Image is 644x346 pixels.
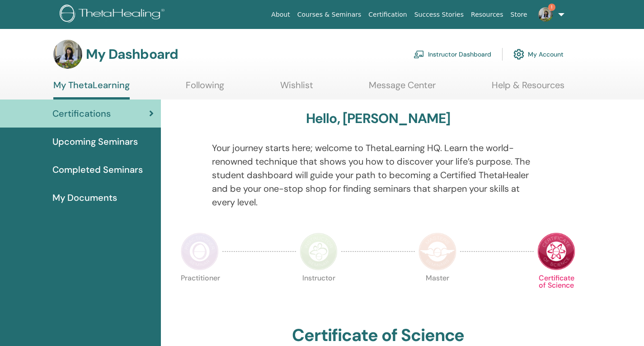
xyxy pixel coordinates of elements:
img: Practitioner [181,232,219,270]
h3: My Dashboard [86,46,178,62]
img: chalkboard-teacher.svg [414,50,424,58]
p: Certificate of Science [537,275,575,313]
span: Completed Seminars [52,163,143,176]
p: Master [418,275,456,313]
a: Success Stories [411,6,467,23]
h2: Certificate of Science [292,325,465,346]
a: Message Center [369,80,436,97]
a: Store [507,6,531,23]
a: Help & Resources [492,80,564,97]
span: Upcoming Seminars [52,135,138,148]
span: My Documents [52,191,117,204]
img: Instructor [300,232,338,270]
a: Wishlist [280,80,313,97]
h3: Hello, [PERSON_NAME] [306,110,451,127]
img: Master [418,232,456,270]
span: 1 [548,4,555,11]
p: Practitioner [181,275,219,313]
img: default.jpg [538,7,553,22]
a: Resources [467,6,507,23]
p: Your journey starts here; welcome to ThetaLearning HQ. Learn the world-renowned technique that sh... [212,141,545,209]
img: Certificate of Science [537,232,575,270]
img: default.jpg [53,40,82,69]
a: My Account [513,44,564,64]
span: Certifications [52,107,111,120]
a: Certification [365,6,410,23]
img: cog.svg [513,47,524,62]
a: Instructor Dashboard [414,44,491,64]
p: Instructor [300,275,338,313]
a: Courses & Seminars [294,6,365,23]
a: About [268,6,293,23]
img: logo.png [60,5,168,25]
a: My ThetaLearning [53,80,130,100]
a: Following [186,80,224,97]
